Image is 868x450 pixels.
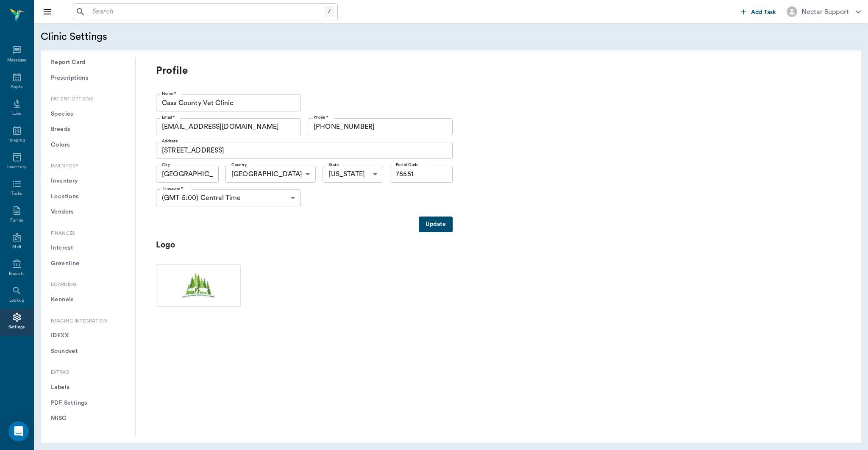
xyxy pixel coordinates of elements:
div: Settings [8,324,25,331]
button: Colors [47,137,128,153]
p: Patient Options [47,96,128,103]
p: Logo [156,239,241,251]
p: Profile [156,64,495,78]
button: Close drawer [39,3,56,20]
div: Forms [10,217,23,224]
div: Messages [7,57,27,64]
button: Soundvet [47,344,128,359]
div: Tasks [11,191,22,197]
div: [GEOGRAPHIC_DATA] [225,166,316,183]
div: [US_STATE] [323,166,383,183]
label: Name * [162,91,176,97]
button: Labels [47,380,128,395]
label: Address [162,138,178,144]
button: Kennels [47,292,128,308]
button: Greenline [47,256,128,272]
h5: Clinic Settings [41,30,263,44]
div: Reports [9,271,25,277]
button: Interest [47,240,128,256]
div: (GMT-5:00) Central Time [156,189,301,206]
button: PDF Settings [47,395,128,411]
p: Boarding [47,281,128,289]
p: Imaging Integration [47,318,128,325]
div: Open Intercom Messenger [8,421,29,442]
button: Prescriptions [47,70,128,86]
div: Nectar Support [801,7,849,17]
label: State [328,162,339,168]
div: Appts [11,84,22,90]
div: Labs [12,111,21,117]
button: Species [47,106,128,122]
p: Extras [47,369,128,376]
label: Postal Code [396,162,418,168]
p: Finances [47,230,128,237]
div: Inventory [7,164,26,170]
button: Breeds [47,122,128,137]
button: IDEXX [47,328,128,344]
p: Inventory [47,163,128,170]
div: / [325,6,334,17]
input: Search [89,6,325,18]
label: Timezone * [162,186,183,192]
input: 12345-6789 [390,166,453,183]
button: Inventory [47,173,128,189]
label: Country [231,162,247,168]
div: Lookup [9,297,24,304]
label: Phone * [314,114,328,120]
button: MISC [47,411,128,426]
button: Vendors [47,204,128,220]
label: Email * [162,114,175,120]
button: Nectar Support [780,4,868,19]
button: Locations [47,189,128,205]
div: Imaging [8,137,25,144]
button: Report Card [47,55,128,70]
div: Staff [12,244,21,250]
button: Update [419,217,453,232]
button: Add Task [737,4,780,19]
label: City [162,162,170,168]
